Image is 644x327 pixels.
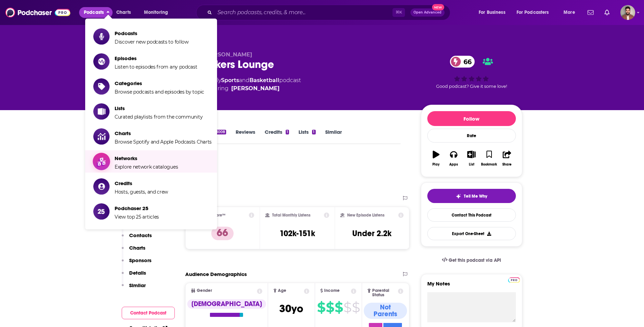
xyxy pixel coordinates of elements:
button: Show profile menu [620,5,635,20]
img: tell me why sparkle [456,194,461,199]
button: Play [427,146,445,171]
span: and [239,77,249,83]
span: 66 [457,56,475,68]
span: Logged in as calmonaghan [620,5,635,20]
span: New [432,4,444,10]
span: Categories [115,80,204,86]
a: Similar [325,129,342,144]
a: Show notifications dropdown [602,7,612,18]
span: $ [326,302,334,313]
button: open menu [559,7,583,18]
a: 66 [450,56,475,68]
span: Networks [115,155,178,161]
div: Not Parents [364,303,407,319]
span: Browse podcasts and episodes by topic [115,89,204,95]
span: Age [278,288,286,293]
button: Contacts [122,232,152,245]
div: Play [432,162,439,167]
button: Apps [445,146,462,171]
div: 1 [312,130,315,134]
a: Basketball [249,77,279,83]
span: $ [335,302,343,313]
button: List [462,146,480,171]
div: List [469,162,474,167]
span: Parental Status [372,288,397,297]
label: My Notes [427,280,516,292]
span: For Podcasters [517,8,549,17]
button: Export One-Sheet [427,227,516,240]
span: Lists [115,105,202,111]
span: ⌘ K [392,8,405,17]
a: Show notifications dropdown [585,7,596,18]
span: $ [352,302,360,313]
button: Sponsors [122,257,151,270]
span: Credits [115,180,168,186]
span: More [564,8,575,17]
span: Listen to episodes from any podcast [115,64,197,70]
span: Get this podcast via API [449,257,501,263]
button: open menu [139,7,177,18]
p: Contacts [129,232,152,238]
span: Curated playlists from the community [115,114,202,120]
span: Charts [115,130,212,136]
button: Open AdvancedNew [410,8,445,17]
a: Reviews [236,129,255,144]
span: Charts [116,8,131,17]
p: Charts [129,245,145,251]
button: open menu [474,7,514,18]
span: Explore network catalogues [115,164,178,170]
h3: Under 2.2k [352,228,391,238]
span: featuring [204,84,301,93]
button: open menu [512,7,559,18]
span: Browse Spotify and Apple Podcasts Charts [115,139,212,145]
button: Similar [122,282,146,295]
div: 66Good podcast? Give it some love! [421,51,522,93]
span: Monitoring [144,8,168,17]
span: $ [317,302,325,313]
button: Share [498,146,516,171]
a: Credits1 [265,129,289,144]
span: Podcasts [84,8,104,17]
p: Details [129,270,146,276]
div: 1 [286,130,289,134]
span: Hosts, guests, and crew [115,189,168,195]
a: Lists1 [299,129,315,144]
h2: New Episode Listens [347,213,384,218]
span: Podchaser 25 [115,205,159,211]
div: Bookmark [481,162,497,167]
span: Income [324,288,340,293]
div: Rate [427,129,516,143]
span: View top 25 articles [115,214,159,220]
div: Search podcasts, credits, & more... [202,5,457,20]
span: [PERSON_NAME] [204,51,252,58]
button: Bookmark [480,146,498,171]
button: Contact Podcast [122,307,175,319]
p: Similar [129,282,146,288]
span: 30 yo [279,302,303,315]
button: Details [122,270,146,282]
p: Sponsors [129,257,151,263]
span: Open Advanced [413,11,442,14]
h2: Audience Demographics [185,271,247,277]
span: For Business [479,8,505,17]
img: Podchaser Pro [508,277,520,283]
span: Discover new podcasts to follow [115,39,189,45]
button: tell me why sparkleTell Me Why [427,189,516,203]
div: Apps [449,162,458,167]
button: Follow [427,111,516,126]
h2: Total Monthly Listens [272,213,310,218]
a: Harrison Faigen [231,84,280,93]
button: close menu [79,7,113,18]
a: Get this podcast via API [436,252,507,269]
div: Share [502,162,511,167]
span: Good podcast? Give it some love! [436,84,507,89]
input: Search podcasts, credits, & more... [215,7,392,18]
div: A daily podcast [204,76,301,93]
span: Gender [197,288,212,293]
a: Pro website [508,276,520,283]
span: $ [343,302,351,313]
div: [DEMOGRAPHIC_DATA] [187,299,266,309]
span: Tell Me Why [464,194,487,199]
img: Podchaser - Follow, Share and Rate Podcasts [5,6,70,19]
